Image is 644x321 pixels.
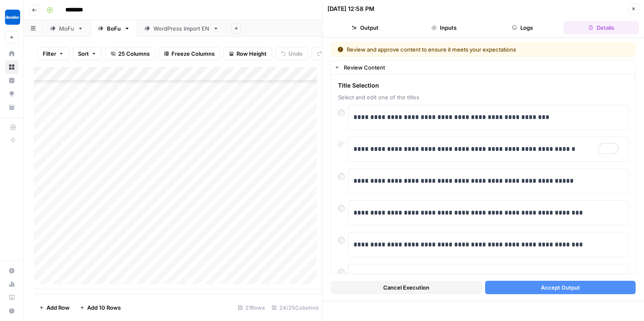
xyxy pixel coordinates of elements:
span: Sort [78,49,89,58]
a: Settings [5,264,18,277]
a: Browse [5,60,18,74]
button: Workspace: Docebo [5,7,18,28]
button: Logs [485,21,561,34]
span: Accept Output [541,283,580,292]
a: Learning Hub [5,291,18,304]
button: 25 Columns [105,47,155,60]
a: BoFu [91,20,137,37]
span: Freeze Columns [171,49,215,58]
button: Accept Output [485,281,636,294]
span: Add Row [47,303,70,312]
div: BoFu [107,24,121,33]
a: WordPress Import EN [137,20,226,37]
span: Add 10 Rows [87,303,121,312]
button: Sort [73,47,102,60]
button: Undo [275,47,308,60]
div: 21 Rows [234,301,268,314]
button: Filter [37,47,69,60]
a: Usage [5,277,18,291]
div: [DATE] 12:58 PM [327,5,374,13]
span: Undo [288,49,303,58]
button: Help + Support [5,304,18,318]
button: Row Height [223,47,272,60]
span: Filter [43,49,56,58]
a: Your Data [5,101,18,114]
div: WordPress Import EN [153,24,210,33]
span: Select and edit one of the titles [338,93,628,101]
img: Docebo Logo [5,10,20,25]
span: Title Selection [338,81,628,90]
div: Review and approve content to ensure it meets your expectations [338,45,573,54]
button: Output [327,21,403,34]
button: Inputs [406,21,482,34]
button: Add Row [34,301,75,314]
div: MoFu [59,24,74,33]
a: MoFu [43,20,91,37]
div: To enrich screen reader interactions, please activate Accessibility in Grammarly extension settings [353,140,623,158]
button: Cancel Execution [331,281,482,294]
a: Home [5,47,18,60]
button: Add 10 Rows [75,301,126,314]
span: 25 Columns [118,49,150,58]
div: 24/25 Columns [268,301,322,314]
button: Freeze Columns [158,47,220,60]
button: Review Content [331,61,635,74]
a: Insights [5,74,18,87]
div: Review Content [344,63,630,72]
a: Opportunities [5,87,18,101]
span: Cancel Execution [383,283,429,292]
span: Row Height [236,49,267,58]
button: Details [563,21,639,34]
